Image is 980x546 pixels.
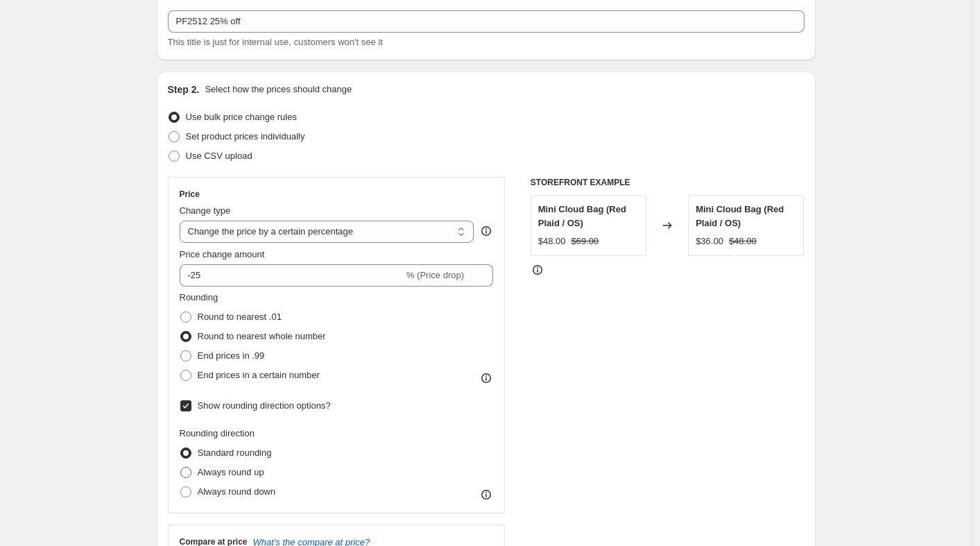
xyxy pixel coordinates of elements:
span: Round to nearest .01 [198,312,282,322]
span: Set product prices individually [186,131,305,142]
span: End prices in a certain number [198,370,320,380]
h6: STOREFRONT EXAMPLE [531,177,805,188]
span: Rounding direction [180,428,255,438]
input: 30% off holiday sale [168,10,805,33]
span: Show rounding direction options? [198,400,331,411]
span: Round to nearest whole number [198,331,326,341]
span: Mini Cloud Bag (Red Plaid / OS) [538,204,626,228]
strike: $69.00 [571,234,599,248]
div: help [479,224,493,238]
span: Standard rounding [198,447,272,458]
span: End prices in .99 [198,350,265,361]
h3: Price [180,189,200,200]
span: Mini Cloud Bag (Red Plaid / OS) [696,204,784,228]
span: Use CSV upload [186,151,252,161]
span: This title is just for internal use, customers won't see it [168,37,383,47]
span: Use bulk price change rules [186,112,297,122]
span: Rounding [180,292,218,302]
span: Always round down [198,486,276,497]
span: Price change amount [180,249,265,259]
span: Change type [180,205,231,216]
h2: Step 2. [168,83,200,96]
input: -15 [180,264,404,287]
span: % (Price drop) [406,270,464,280]
strike: $48.00 [729,234,757,248]
p: Select how the prices should change [205,83,352,96]
span: Always round up [198,467,264,477]
div: $48.00 [538,234,566,248]
div: $36.00 [696,234,723,248]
